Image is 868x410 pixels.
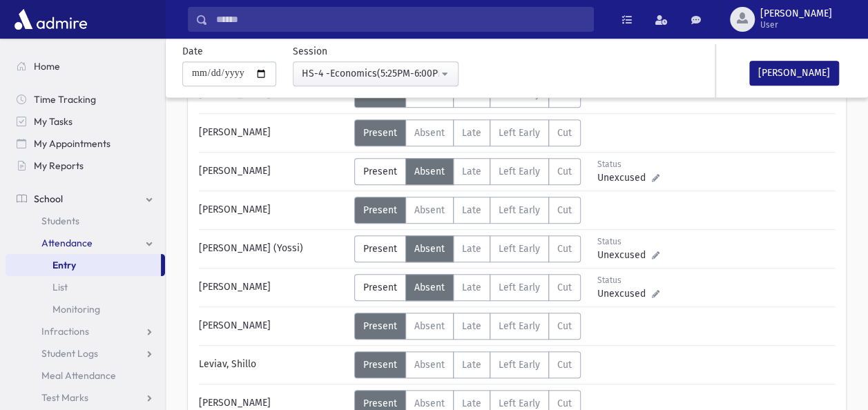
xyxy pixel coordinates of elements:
[760,19,832,30] span: User
[6,88,165,110] a: Time Tracking
[293,61,459,86] button: HS-4 -Economics(5:25PM-6:00PM)
[462,282,481,293] span: Late
[192,158,354,185] div: [PERSON_NAME]
[414,243,445,255] span: Absent
[597,170,651,185] span: Unexcused
[363,166,397,177] span: Present
[41,215,79,227] span: Students
[597,248,651,262] span: Unexcused
[34,115,73,128] span: My Tasks
[192,235,354,262] div: [PERSON_NAME] (Yossi)
[557,127,572,139] span: Cut
[414,282,445,293] span: Absent
[192,119,354,146] div: [PERSON_NAME]
[52,303,100,315] span: Monitoring
[597,286,651,301] span: Unexcused
[354,235,581,262] div: AttTypes
[414,127,445,139] span: Absent
[462,243,481,255] span: Late
[192,197,354,224] div: [PERSON_NAME]
[597,274,659,286] div: Status
[363,127,397,139] span: Present
[354,351,581,378] div: AttTypes
[6,188,165,210] a: School
[34,60,60,72] span: Home
[354,119,581,146] div: AttTypes
[11,6,90,33] img: AdmirePro
[34,93,96,106] span: Time Tracking
[41,237,93,249] span: Attendance
[354,197,581,224] div: AttTypes
[34,193,63,205] span: School
[52,281,68,293] span: List
[760,8,832,19] span: [PERSON_NAME]
[499,204,540,216] span: Left Early
[41,325,89,338] span: Infractions
[6,55,165,77] a: Home
[597,158,659,170] div: Status
[363,359,397,371] span: Present
[414,320,445,332] span: Absent
[41,347,98,360] span: Student Logs
[34,137,110,150] span: My Appointments
[293,44,327,59] label: Session
[557,204,572,216] span: Cut
[354,313,581,340] div: AttTypes
[182,44,203,59] label: Date
[557,320,572,332] span: Cut
[414,359,445,371] span: Absent
[414,204,445,216] span: Absent
[414,398,445,409] span: Absent
[462,204,481,216] span: Late
[6,364,165,387] a: Meal Attendance
[6,232,165,254] a: Attendance
[462,127,481,139] span: Late
[557,282,572,293] span: Cut
[6,133,165,155] a: My Appointments
[597,235,659,248] div: Status
[192,313,354,340] div: [PERSON_NAME]
[6,254,161,276] a: Entry
[34,159,84,172] span: My Reports
[6,210,165,232] a: Students
[208,7,593,32] input: Search
[363,320,397,332] span: Present
[354,274,581,301] div: AttTypes
[6,387,165,409] a: Test Marks
[52,259,76,271] span: Entry
[192,274,354,301] div: [PERSON_NAME]
[363,243,397,255] span: Present
[6,342,165,364] a: Student Logs
[462,166,481,177] span: Late
[557,166,572,177] span: Cut
[499,320,540,332] span: Left Early
[499,166,540,177] span: Left Early
[41,369,116,382] span: Meal Attendance
[363,204,397,216] span: Present
[557,243,572,255] span: Cut
[6,276,165,298] a: List
[6,110,165,133] a: My Tasks
[192,351,354,378] div: Leviav, Shillo
[302,66,438,81] div: HS-4 -Economics(5:25PM-6:00PM)
[363,282,397,293] span: Present
[6,320,165,342] a: Infractions
[363,398,397,409] span: Present
[499,243,540,255] span: Left Early
[749,61,839,86] button: [PERSON_NAME]
[6,155,165,177] a: My Reports
[414,166,445,177] span: Absent
[354,158,581,185] div: AttTypes
[499,127,540,139] span: Left Early
[462,320,481,332] span: Late
[41,391,88,404] span: Test Marks
[6,298,165,320] a: Monitoring
[499,282,540,293] span: Left Early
